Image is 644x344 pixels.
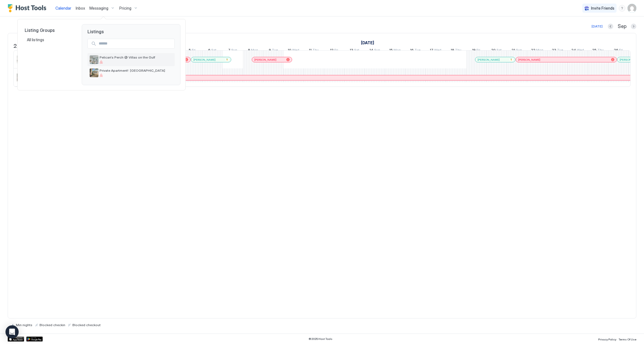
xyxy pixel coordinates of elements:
[90,68,98,77] div: listing image
[82,24,180,34] span: Listings
[5,325,19,339] div: Open Intercom Messenger
[97,39,174,48] input: Input Field
[100,55,173,59] span: Pelican's Perch @ Villas on the Gulf
[25,27,73,33] span: Listing Groups
[90,55,98,64] div: listing image
[27,37,45,42] span: All listings
[100,68,173,73] span: Private Apartment! [GEOGRAPHIC_DATA]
